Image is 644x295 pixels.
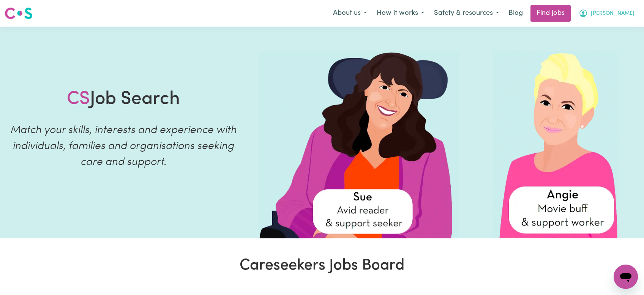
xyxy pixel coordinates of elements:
[9,122,237,170] p: Match your skills, interests and experience with individuals, families and organisations seeking ...
[67,89,180,111] h1: Job Search
[67,90,90,108] span: CS
[429,5,504,21] button: Safety & resources
[328,5,372,21] button: About us
[614,265,638,289] iframe: Button to launch messaging window
[530,5,571,22] a: Find jobs
[5,6,33,20] img: Careseekers logo
[574,5,639,21] button: My Account
[372,5,429,21] button: How it works
[504,5,527,22] a: Blog
[5,5,33,22] a: Careseekers logo
[591,10,635,18] span: [PERSON_NAME]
